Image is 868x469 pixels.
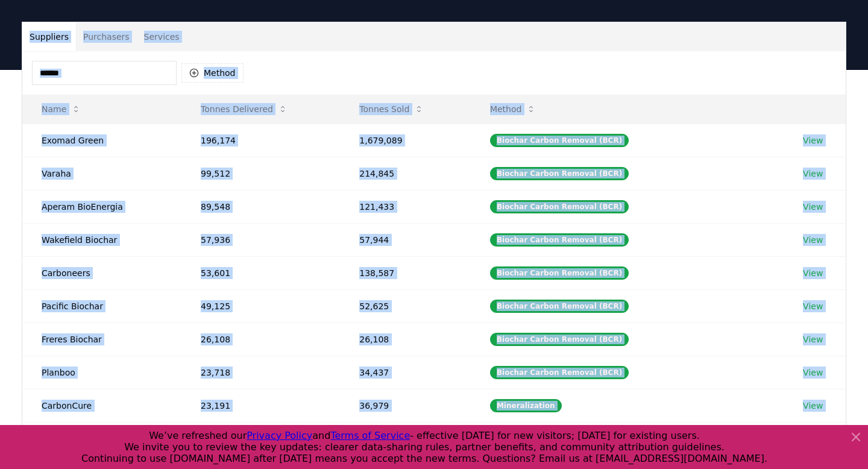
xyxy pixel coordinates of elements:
[340,190,471,223] td: 121,433
[22,157,181,190] td: Varaha
[191,97,297,121] button: Tonnes Delivered
[490,134,629,147] div: Biochar Carbon Removal (BCR)
[803,267,823,279] a: View
[350,97,433,121] button: Tonnes Sold
[803,367,823,379] a: View
[340,289,471,323] td: 52,625
[181,190,340,223] td: 89,548
[340,256,471,289] td: 138,587
[803,134,823,146] a: View
[181,157,340,190] td: 99,512
[490,366,629,379] div: Biochar Carbon Removal (BCR)
[490,300,629,313] div: Biochar Carbon Removal (BCR)
[181,389,340,422] td: 23,191
[803,168,823,180] a: View
[181,223,340,256] td: 57,936
[490,399,562,412] div: Mineralization
[803,400,823,412] a: View
[181,356,340,389] td: 23,718
[803,300,823,312] a: View
[22,22,76,51] button: Suppliers
[340,223,471,256] td: 57,944
[22,356,181,389] td: Planboo
[340,389,471,422] td: 36,979
[32,97,90,121] button: Name
[22,289,181,323] td: Pacific Biochar
[340,356,471,389] td: 34,437
[340,157,471,190] td: 214,845
[22,256,181,289] td: Carboneers
[340,124,471,157] td: 1,679,089
[340,422,471,455] td: 28,202
[490,333,629,346] div: Biochar Carbon Removal (BCR)
[22,124,181,157] td: Exomad Green
[181,289,340,323] td: 49,125
[480,97,546,121] button: Method
[181,124,340,157] td: 196,174
[181,63,244,83] button: Method
[803,234,823,246] a: View
[76,22,137,51] button: Purchasers
[490,167,629,180] div: Biochar Carbon Removal (BCR)
[803,333,823,345] a: View
[137,22,187,51] button: Services
[340,323,471,356] td: 26,108
[22,389,181,422] td: CarbonCure
[490,200,629,213] div: Biochar Carbon Removal (BCR)
[181,323,340,356] td: 26,108
[181,422,340,455] td: 22,780
[22,223,181,256] td: Wakefield Biochar
[22,422,181,455] td: Running Tide | Inactive
[181,256,340,289] td: 53,601
[490,266,629,280] div: Biochar Carbon Removal (BCR)
[490,233,629,247] div: Biochar Carbon Removal (BCR)
[22,323,181,356] td: Freres Biochar
[803,201,823,213] a: View
[22,190,181,223] td: Aperam BioEnergia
